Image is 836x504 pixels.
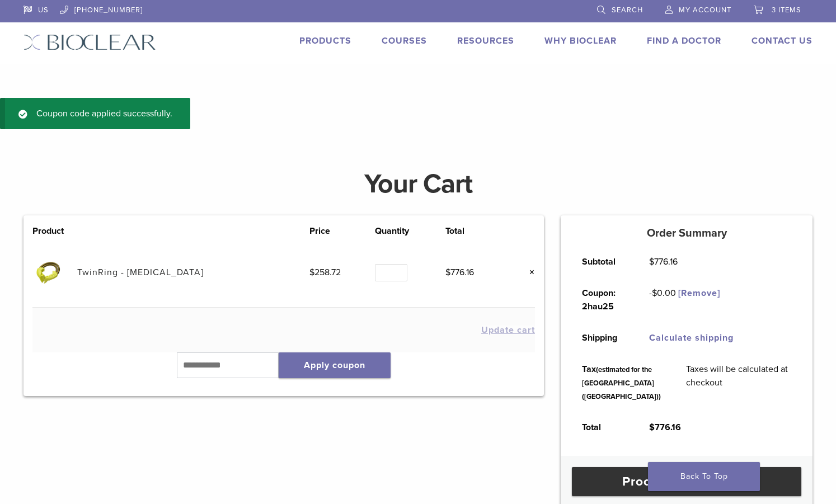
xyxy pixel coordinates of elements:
th: Subtotal [569,246,636,277]
td: Taxes will be calculated at checkout [673,354,804,412]
bdi: 776.16 [445,267,474,278]
span: $ [652,288,657,299]
span: $ [445,267,450,278]
a: Why Bioclear [544,35,617,46]
a: Courses [382,35,427,46]
th: Coupon: 2hau25 [569,277,636,322]
h5: Order Summary [561,227,812,240]
span: $ [309,267,314,278]
a: Resources [457,35,514,46]
bdi: 776.16 [649,256,678,267]
span: 3 items [772,6,801,15]
th: Total [445,224,505,238]
th: Total [569,412,636,443]
a: Products [299,35,351,46]
span: $ [649,256,654,267]
a: Remove this item [520,265,535,280]
th: Tax [569,354,673,412]
bdi: 258.72 [309,267,341,278]
span: 0.00 [652,288,676,299]
th: Shipping [569,322,636,354]
h1: Your Cart [15,171,821,197]
span: Search [612,6,643,15]
th: Product [32,224,77,238]
a: Find A Doctor [647,35,721,46]
a: Remove 2hau25 coupon [678,288,720,299]
bdi: 776.16 [649,422,681,433]
span: My Account [679,6,731,15]
button: Apply coupon [279,352,391,378]
th: Quantity [375,224,446,238]
a: TwinRing - [MEDICAL_DATA] [77,267,204,278]
span: $ [649,422,655,433]
a: Contact Us [752,35,812,46]
a: Back To Top [648,462,760,491]
small: (estimated for the [GEOGRAPHIC_DATA] ([GEOGRAPHIC_DATA])) [582,365,661,401]
a: Proceed to checkout [572,467,801,496]
th: Price [309,224,374,238]
img: TwinRing - Premolar [32,256,65,289]
a: Calculate shipping [649,332,734,343]
td: - [636,277,732,322]
img: Bioclear [24,34,156,50]
button: Update cart [481,326,535,335]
